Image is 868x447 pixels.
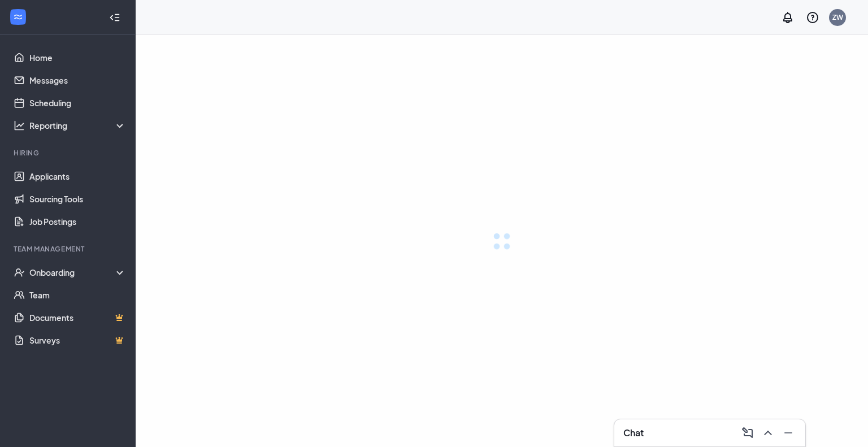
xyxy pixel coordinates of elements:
div: Team Management [14,244,124,254]
a: Sourcing Tools [29,188,126,210]
svg: Analysis [14,120,25,131]
div: ZW [832,12,843,22]
a: SurveysCrown [29,329,126,351]
a: Team [29,284,126,306]
a: Scheduling [29,92,126,114]
div: Hiring [14,148,124,158]
svg: QuestionInfo [806,11,819,24]
div: Onboarding [29,267,127,278]
a: Job Postings [29,210,126,233]
svg: Notifications [781,11,795,24]
svg: WorkstreamLogo [12,11,24,23]
svg: ComposeMessage [741,426,754,440]
a: DocumentsCrown [29,306,126,329]
button: Minimize [778,424,796,442]
div: Reporting [29,120,127,131]
svg: Collapse [109,12,120,23]
svg: ChevronUp [761,426,775,440]
button: ChevronUp [758,424,776,442]
svg: UserCheck [14,267,25,278]
a: Applicants [29,165,126,188]
h3: Chat [623,427,644,439]
a: Home [29,46,126,69]
button: ComposeMessage [737,424,756,442]
a: Messages [29,69,126,92]
svg: Minimize [782,426,795,440]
